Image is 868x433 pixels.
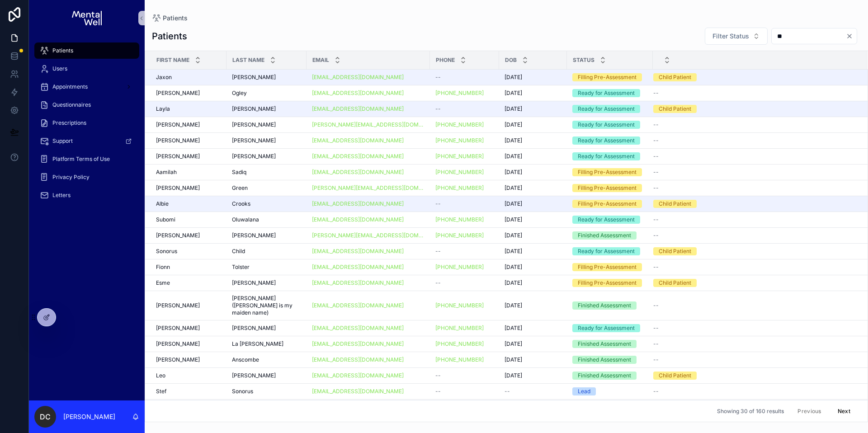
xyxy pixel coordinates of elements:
[312,105,425,113] a: [EMAIL_ADDRESS][DOMAIN_NAME]
[232,74,301,81] a: [PERSON_NAME]
[653,356,659,363] span: --
[505,302,522,309] span: [DATE]
[653,137,659,144] span: --
[312,302,425,309] a: [EMAIL_ADDRESS][DOMAIN_NAME]
[572,73,647,81] a: Filling Pre-Assessment
[29,36,145,215] div: scrollable content
[232,325,276,332] span: [PERSON_NAME]
[156,325,221,332] a: [PERSON_NAME]
[312,121,425,128] a: [PERSON_NAME][EMAIL_ADDRESS][DOMAIN_NAME]
[232,105,301,113] a: [PERSON_NAME]
[156,105,221,113] a: Layla
[232,356,301,363] a: Anscombe
[312,279,425,287] a: [EMAIL_ADDRESS][DOMAIN_NAME]
[505,200,561,207] a: [DATE]
[232,137,276,144] span: [PERSON_NAME]
[653,184,659,192] span: --
[505,372,522,379] span: [DATE]
[572,121,647,129] a: Ready for Assessment
[578,168,637,176] div: Filling Pre-Assessment
[156,216,175,223] span: Subomi
[435,137,484,144] a: [PHONE_NUMBER]
[34,133,139,149] a: Support
[435,105,494,113] a: --
[435,302,494,309] a: [PHONE_NUMBER]
[156,302,221,309] a: [PERSON_NAME]
[312,74,404,81] a: [EMAIL_ADDRESS][DOMAIN_NAME]
[435,388,494,395] a: --
[653,121,856,128] a: --
[435,153,494,160] a: [PHONE_NUMBER]
[232,232,276,239] span: [PERSON_NAME]
[653,232,659,239] span: --
[435,356,494,363] a: [PHONE_NUMBER]
[312,153,404,160] a: [EMAIL_ADDRESS][DOMAIN_NAME]
[232,248,301,255] a: Child
[578,216,635,224] div: Ready for Assessment
[232,295,301,316] span: [PERSON_NAME] ([PERSON_NAME] is my maiden name)
[312,153,425,160] a: [EMAIL_ADDRESS][DOMAIN_NAME]
[572,301,647,310] a: Finished Assessment
[34,151,139,167] a: Platform Terms of Use
[653,184,856,192] a: --
[232,264,250,271] span: Tolster
[156,89,200,97] span: [PERSON_NAME]
[156,356,221,363] a: [PERSON_NAME]
[572,263,647,271] a: Filling Pre-Assessment
[312,302,404,309] a: [EMAIL_ADDRESS][DOMAIN_NAME]
[312,356,425,363] a: [EMAIL_ADDRESS][DOMAIN_NAME]
[578,121,635,129] div: Ready for Assessment
[34,187,139,203] a: Letters
[435,74,494,81] a: --
[232,89,301,97] a: Ogley
[156,232,221,239] a: [PERSON_NAME]
[653,153,856,160] a: --
[653,216,659,223] span: --
[312,388,404,395] a: [EMAIL_ADDRESS][DOMAIN_NAME]
[435,325,484,332] a: [PHONE_NUMBER]
[232,216,259,223] span: Oluwalana
[156,105,170,113] span: Layla
[156,279,221,287] a: Esme
[312,216,425,223] a: [EMAIL_ADDRESS][DOMAIN_NAME]
[653,137,856,144] a: --
[653,200,856,208] a: Child Patient
[435,200,441,207] span: --
[312,200,425,207] a: [EMAIL_ADDRESS][DOMAIN_NAME]
[163,14,188,23] span: Patients
[312,372,404,379] a: [EMAIL_ADDRESS][DOMAIN_NAME]
[312,184,425,192] a: [PERSON_NAME][EMAIL_ADDRESS][DOMAIN_NAME]
[232,372,276,379] span: [PERSON_NAME]
[505,325,522,332] span: [DATE]
[34,97,139,113] a: Questionnaires
[312,325,404,332] a: [EMAIL_ADDRESS][DOMAIN_NAME]
[653,153,659,160] span: --
[505,121,561,128] a: [DATE]
[156,372,165,379] span: Leo
[312,372,425,379] a: [EMAIL_ADDRESS][DOMAIN_NAME]
[659,372,691,380] div: Child Patient
[505,74,522,81] span: [DATE]
[435,169,494,176] a: [PHONE_NUMBER]
[659,200,691,208] div: Child Patient
[156,184,221,192] a: [PERSON_NAME]
[653,302,659,309] span: --
[578,105,635,113] div: Ready for Assessment
[156,121,200,128] span: [PERSON_NAME]
[505,372,561,379] a: [DATE]
[312,279,404,287] a: [EMAIL_ADDRESS][DOMAIN_NAME]
[578,89,635,97] div: Ready for Assessment
[578,279,637,287] div: Filling Pre-Assessment
[653,105,856,113] a: Child Patient
[156,137,200,144] span: [PERSON_NAME]
[435,302,484,309] a: [PHONE_NUMBER]
[505,264,561,271] a: [DATE]
[156,153,200,160] span: [PERSON_NAME]
[312,232,425,239] a: [PERSON_NAME][EMAIL_ADDRESS][DOMAIN_NAME]
[505,302,561,309] a: [DATE]
[578,200,637,208] div: Filling Pre-Assessment
[312,248,404,255] a: [EMAIL_ADDRESS][DOMAIN_NAME]
[846,33,857,40] button: Clear
[232,200,301,207] a: Crooks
